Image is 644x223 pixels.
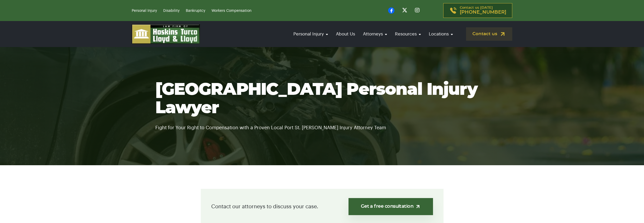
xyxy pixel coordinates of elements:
[443,3,512,18] a: Contact us [DATE][PHONE_NUMBER]
[360,27,390,42] a: Attorneys
[155,117,489,132] p: Fight for Your Right to Compensation with a Proven Local Port St. [PERSON_NAME] Injury Attorney Team
[426,27,456,42] a: Locations
[212,9,251,13] a: Workers Compensation
[132,24,200,44] img: logo
[155,81,489,117] h1: [GEOGRAPHIC_DATA] Personal Injury Lawyer
[349,198,433,215] a: Get a free consultation
[460,6,506,15] p: Contact us [DATE]
[132,9,157,13] a: Personal Injury
[392,27,424,42] a: Resources
[415,204,421,209] img: arrow-up-right-light.svg
[186,9,205,13] a: Bankruptcy
[466,27,512,41] a: Contact us
[163,9,180,13] a: Disability
[460,10,506,15] span: [PHONE_NUMBER]
[291,27,331,42] a: Personal Injury
[333,27,358,42] a: About Us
